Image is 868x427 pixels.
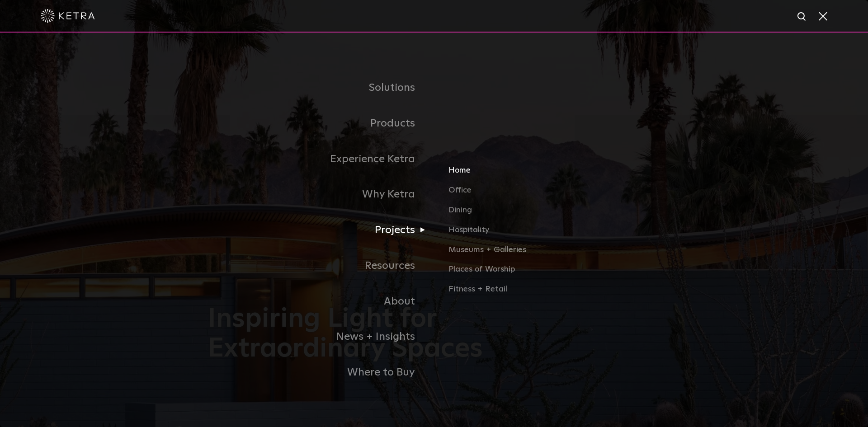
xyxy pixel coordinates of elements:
a: Experience Ketra [208,141,434,177]
a: Dining [448,204,660,224]
a: Products [208,106,434,141]
a: Home [448,164,660,184]
a: Why Ketra [208,177,434,212]
a: Hospitality [448,224,660,244]
a: About [208,284,434,319]
a: Fitness + Retail [448,283,660,296]
img: search icon [797,11,808,23]
a: Where to Buy [208,355,434,390]
a: Projects [208,212,434,248]
a: News + Insights [208,319,434,355]
a: Museums + Galleries [448,244,660,263]
a: Office [448,184,660,204]
img: ketra-logo-2019-white [41,9,95,23]
a: Resources [208,248,434,284]
div: Navigation Menu [208,70,660,390]
a: Solutions [208,70,434,106]
a: Places of Worship [448,263,660,283]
